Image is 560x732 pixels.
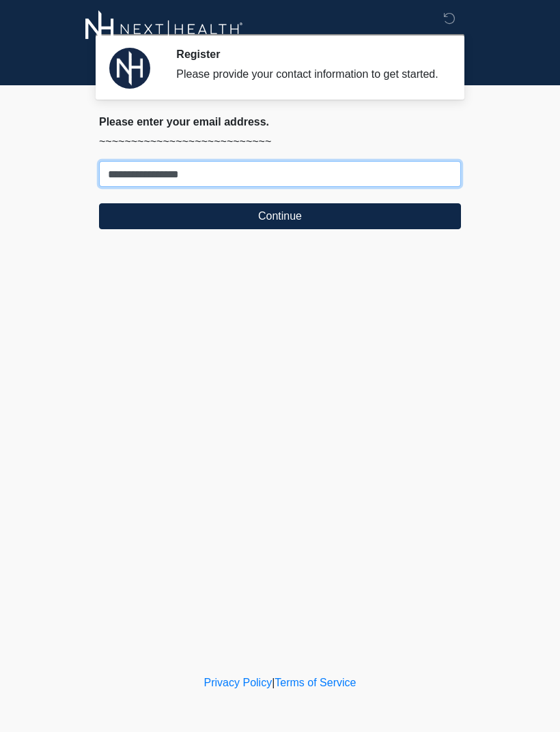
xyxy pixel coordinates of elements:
img: Next-Health Logo [85,10,243,48]
a: Privacy Policy [204,677,272,688]
a: Terms of Service [275,677,356,688]
h2: Please enter your email address. [99,115,461,128]
a: | [272,677,275,688]
img: Agent Avatar [109,48,150,89]
p: ~~~~~~~~~~~~~~~~~~~~~~~~~~~ [99,134,461,150]
button: Continue [99,203,461,229]
div: Please provide your contact information to get started. [176,66,440,83]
